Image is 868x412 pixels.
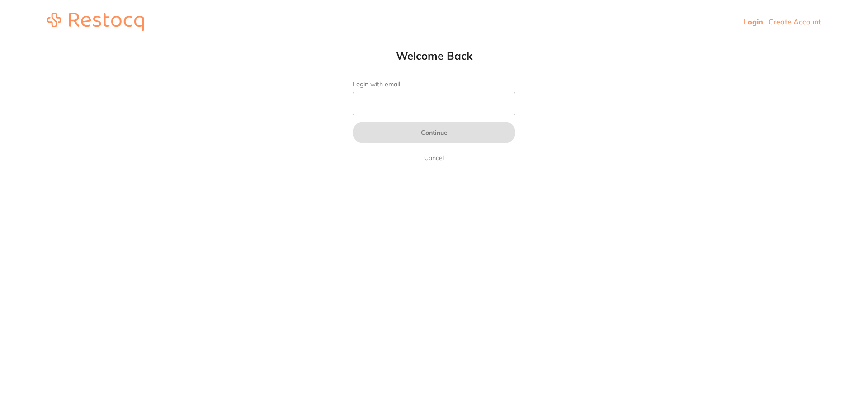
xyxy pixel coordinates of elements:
a: Login [744,17,763,26]
img: restocq_logo.svg [47,13,144,31]
a: Create Account [769,17,821,26]
button: Continue [353,122,515,143]
h1: Welcome Back [335,49,533,62]
label: Login with email [353,81,515,88]
a: Cancel [422,152,446,163]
